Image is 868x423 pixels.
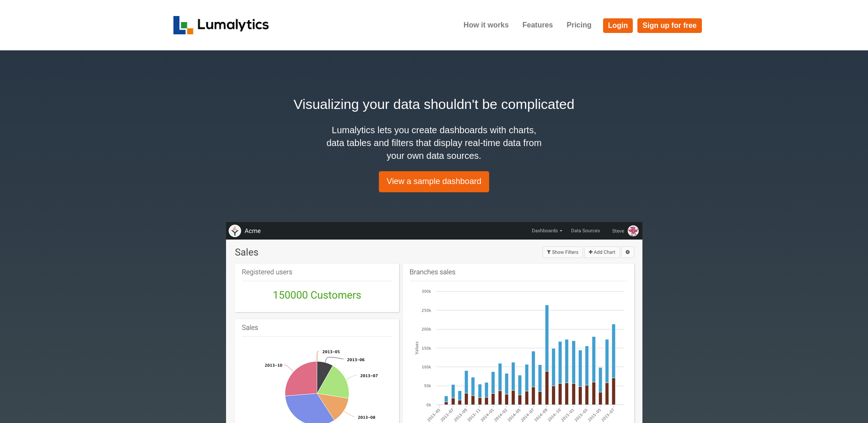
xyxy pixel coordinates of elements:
img: logo_v2-f34f87db3d4d9f5311d6c47995059ad6168825a3e1eb260e01c8041e89355404.png [173,16,269,34]
a: How it works [457,14,516,37]
a: View a sample dashboard [379,171,489,192]
h2: Visualizing your data shouldn't be complicated [173,94,695,114]
a: Sign up for free [637,18,701,33]
h4: Lumalytics lets you create dashboards with charts, data tables and filters that display real-time... [324,124,544,162]
a: Pricing [560,14,598,37]
a: Features [516,14,560,37]
a: Login [603,18,633,33]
